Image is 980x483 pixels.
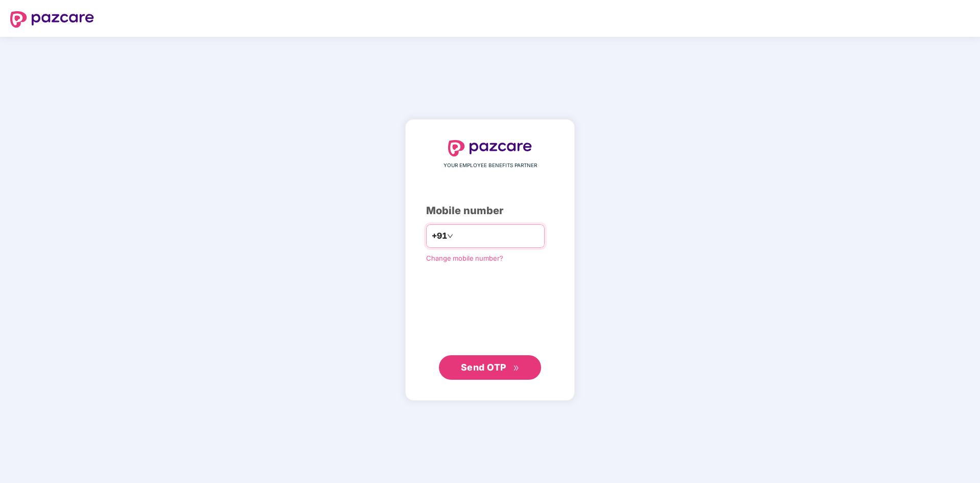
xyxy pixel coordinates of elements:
[448,140,532,156] img: logo
[513,365,520,372] span: double-right
[426,203,554,219] div: Mobile number
[447,233,453,239] span: down
[461,362,506,373] span: Send OTP
[439,355,541,380] button: Send OTPdouble-right
[432,229,447,242] span: +91
[10,11,94,28] img: logo
[444,162,537,170] span: YOUR EMPLOYEE BENEFITS PARTNER
[426,254,503,262] a: Change mobile number?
